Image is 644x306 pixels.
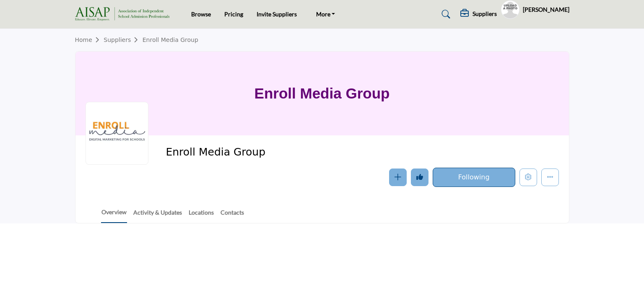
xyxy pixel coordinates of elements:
a: Browse [191,10,211,18]
button: Edit company [519,169,537,186]
span: Enroll Media Group [166,145,355,159]
h1: Enroll Media Group [254,52,390,135]
a: Overview [101,207,127,223]
a: Activity & Updates [133,208,182,223]
h5: [PERSON_NAME] [523,5,569,14]
a: Search [434,8,456,21]
button: Undo like [411,169,428,186]
button: More details [541,169,559,186]
a: More [310,8,341,20]
img: site Logo [75,7,174,21]
a: Home [75,36,104,43]
button: Show hide supplier dropdown [501,0,519,19]
a: Contacts [220,208,244,223]
a: Suppliers [104,36,142,43]
a: Locations [188,208,214,223]
h5: Suppliers [473,10,497,18]
button: Following [433,168,515,187]
a: Invite Suppliers [257,10,297,18]
a: Enroll Media Group [143,36,198,43]
div: Suppliers [460,9,497,19]
a: Pricing [224,10,243,18]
